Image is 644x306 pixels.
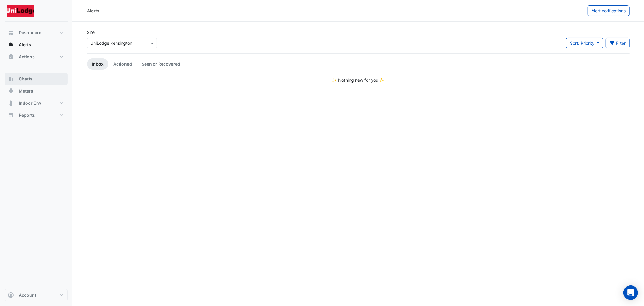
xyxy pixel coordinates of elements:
span: Reports [19,112,35,118]
button: Charts [5,73,68,85]
button: Meters [5,85,68,97]
div: ✨ Nothing new for you ✨ [87,77,630,83]
button: Dashboard [5,27,68,39]
div: Open Intercom Messenger [623,285,638,300]
a: Actioned [108,58,137,70]
app-icon: Indoor Env [8,100,14,106]
app-icon: Dashboard [8,30,14,36]
span: Sort: Priority [570,41,594,46]
span: Actions [19,54,35,60]
label: Site [87,29,95,35]
div: Alerts [87,8,99,14]
button: Filter [606,38,630,48]
button: Sort: Priority [566,38,603,48]
app-icon: Alerts [8,42,14,48]
button: Account [5,289,68,301]
a: Inbox [87,58,108,70]
span: Alert notifications [591,8,626,13]
span: Alerts [19,42,31,48]
a: Seen or Recovered [137,58,185,70]
button: Indoor Env [5,97,68,109]
span: Charts [19,76,33,82]
app-icon: Meters [8,88,14,94]
span: Indoor Env [19,100,41,106]
span: Meters [19,88,33,94]
button: Alerts [5,39,68,51]
button: Actions [5,51,68,63]
img: Company Logo [7,5,34,17]
app-icon: Reports [8,112,14,118]
span: Account [19,292,36,298]
span: Dashboard [19,30,42,36]
button: Alert notifications [588,5,630,16]
app-icon: Charts [8,76,14,82]
app-icon: Actions [8,54,14,60]
button: Reports [5,109,68,121]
